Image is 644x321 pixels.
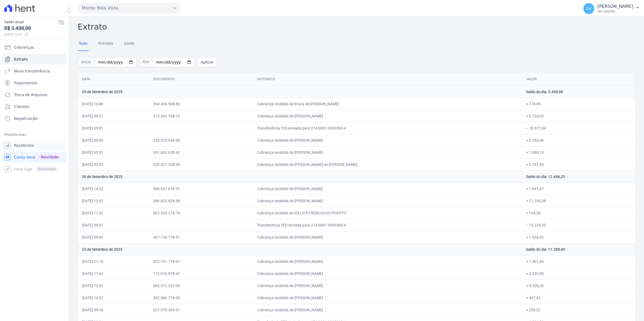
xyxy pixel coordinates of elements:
[253,207,522,219] td: Cobrança recebida de IDELVITO REBOUCAS PEIXOTO
[2,113,67,124] a: Negativação
[522,183,635,195] td: + 1.041,67
[78,37,89,51] a: Tudo
[586,7,591,11] span: SV
[253,231,522,243] td: Cobrança recebida de [PERSON_NAME]
[522,219,635,231] td: − 13.224,32
[149,304,253,316] td: 027.970.265-51
[149,207,253,219] td: 007.535.175-74
[149,267,253,280] td: 172.976.878-47
[4,19,58,25] span: Saldo atual
[522,280,635,292] td: + 5.338,26
[2,152,67,163] a: Conta Hent Novidade
[78,183,149,195] td: [DATE] 14:22
[78,195,149,207] td: [DATE] 12:52
[253,280,522,292] td: Cobrança recebida de [PERSON_NAME]
[149,110,253,122] td: 315.202.168-23
[597,4,633,9] p: [PERSON_NAME]
[149,292,253,304] td: 382.086.778-33
[4,25,58,32] span: R$ 3.498,98
[78,86,522,98] td: 29 de Setembro de 2025
[2,66,67,76] a: Nova transferência
[139,57,153,67] span: Fim
[522,231,635,243] td: + 1.934,92
[149,231,253,243] td: 467.136.778-51
[253,134,522,146] td: Cobrança recebida de [PERSON_NAME]
[4,32,58,37] span: [DATE] 10:57
[4,42,64,175] nav: Sidebar
[14,155,35,160] span: Conta Hent
[78,98,149,110] td: [DATE] 10:49
[149,255,253,267] td: 522.741.718-07
[78,3,181,13] button: Munte Bela Vista
[149,98,253,110] td: 394.456.508-83
[2,101,67,112] a: Clientes
[149,158,253,170] td: 029.421.208-60
[2,54,67,65] a: Extrato
[149,183,253,195] td: 090.457.618-31
[253,195,522,207] td: Cobrança recebida de [PERSON_NAME]
[2,140,67,151] a: Recebíveis
[522,195,635,207] td: + 11.250,38
[78,243,522,255] td: 25 de Setembro de 2025
[149,195,253,207] td: 289.023.928-48
[253,292,522,304] td: Cobrança recebida de [PERSON_NAME]
[14,143,34,148] span: Recebíveis
[253,255,522,267] td: Cobrança recebida de [PERSON_NAME]
[522,207,635,219] td: + 154,20
[78,134,149,146] td: [DATE] 09:00
[522,110,635,122] td: + 2.724,03
[14,45,34,50] span: Cobranças
[253,158,522,170] td: Cobrança recebida de [PERSON_NAME] de [PERSON_NAME]
[197,57,217,67] button: Aplicar
[149,73,253,86] th: Documento
[78,170,522,183] td: 26 de Setembro de 2025
[522,267,635,280] td: + 3.332,90
[4,131,64,138] div: Plataformas
[78,207,149,219] td: [DATE] 11:32
[149,280,253,292] td: 082.312.222-00
[78,146,149,158] td: [DATE] 03:31
[522,134,635,146] td: + 2.353,06
[522,304,635,316] td: + 259,22
[253,110,522,122] td: Cobrança recebida de [PERSON_NAME]
[14,68,50,74] span: Nova transferência
[78,292,149,304] td: [DATE] 10:52
[14,92,47,97] span: Troca de Arquivos
[253,304,522,316] td: Cobrança recebida de [PERSON_NAME]
[522,170,635,183] td: Saldo do dia: 12.446,25
[253,122,522,134] td: Transferência TED enviada para 274 0001 0905360-4
[78,255,149,267] td: [DATE] 21:16
[522,98,635,110] td: + 774,95
[2,42,67,53] a: Cobranças
[78,158,149,170] td: [DATE] 02:25
[78,110,149,122] td: [DATE] 09:21
[253,73,522,86] th: Histórico
[123,37,136,51] a: Saída
[522,122,635,134] td: − 18.677,04
[522,292,635,304] td: + 497,42
[78,231,149,243] td: [DATE] 09:00
[579,1,644,16] button: SV [PERSON_NAME] Ver opções
[78,57,94,67] span: Início
[253,219,522,231] td: Transferência TED enviada para 274 0001 0905360-4
[253,267,522,280] td: Cobrança recebida de [PERSON_NAME]
[2,78,67,88] a: Pagamentos
[522,73,635,86] th: Valor
[253,98,522,110] td: Cobrança recebida de Bruna de [PERSON_NAME]
[2,89,67,100] a: Troca de Arquivos
[14,104,29,109] span: Clientes
[14,57,28,62] span: Extrato
[597,9,633,13] p: Ver opções
[78,304,149,316] td: [DATE] 09:16
[78,267,149,280] td: [DATE] 17:43
[78,21,635,33] h2: Extrato
[78,122,149,134] td: [DATE] 09:01
[39,154,61,160] span: Novidade
[78,73,149,86] th: Data
[78,219,149,231] td: [DATE] 09:01
[522,86,635,98] td: Saldo do dia: 3.498,98
[78,280,149,292] td: [DATE] 12:33
[522,158,635,170] td: + 2.191,59
[522,243,635,255] td: Saldo do dia: 11.289,40
[149,134,253,146] td: 234.525.948-58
